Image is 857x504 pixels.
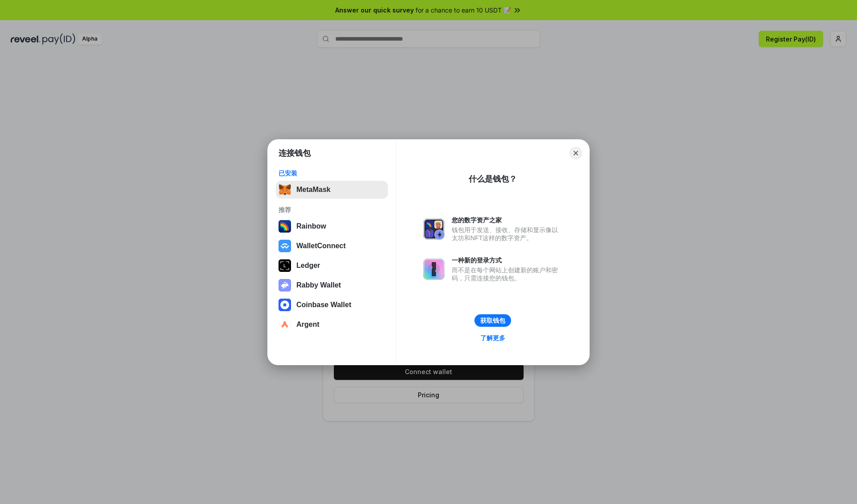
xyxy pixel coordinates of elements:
[296,321,320,329] div: Argent
[279,148,311,158] h1: 连接钱包
[276,257,388,275] button: Ledger
[296,186,330,194] div: MetaMask
[279,220,291,233] img: svg+xml,%3Csvg%20width%3D%22120%22%20height%3D%22120%22%20viewBox%3D%220%200%20120%20120%22%20fil...
[296,281,341,289] div: Rabby Wallet
[475,332,511,344] a: 了解更多
[279,240,291,252] img: svg+xml,%3Csvg%20width%3D%2228%22%20height%3D%2228%22%20viewBox%3D%220%200%2028%2028%22%20fill%3D...
[296,301,351,309] div: Coinbase Wallet
[279,299,291,311] img: svg+xml,%3Csvg%20width%3D%2228%22%20height%3D%2228%22%20viewBox%3D%220%200%2028%2028%22%20fill%3D...
[276,237,388,255] button: WalletConnect
[279,318,291,331] img: svg+xml,%3Csvg%20width%3D%2228%22%20height%3D%2228%22%20viewBox%3D%220%200%2028%2028%22%20fill%3D...
[276,181,388,199] button: MetaMask
[279,279,291,292] img: svg+xml,%3Csvg%20xmlns%3D%22http%3A%2F%2Fwww.w3.org%2F2000%2Fsvg%22%20fill%3D%22none%22%20viewBox...
[452,256,562,264] div: 一种新的登录方式
[279,259,291,272] img: svg+xml,%3Csvg%20xmlns%3D%22http%3A%2F%2Fwww.w3.org%2F2000%2Fsvg%22%20width%3D%2228%22%20height%3...
[480,334,505,342] div: 了解更多
[570,147,582,159] button: Close
[480,317,505,325] div: 获取钱包
[276,276,388,294] button: Rabby Wallet
[474,314,511,327] button: 获取钱包
[279,206,385,214] div: 推荐
[452,226,562,242] div: 钱包用于发送、接收、存储和显示像以太坊和NFT这样的数字资产。
[276,217,388,235] button: Rainbow
[279,169,385,177] div: 已安装
[423,218,445,240] img: svg+xml,%3Csvg%20xmlns%3D%22http%3A%2F%2Fwww.w3.org%2F2000%2Fsvg%22%20fill%3D%22none%22%20viewBox...
[279,183,291,196] img: svg+xml,%3Csvg%20fill%3D%22none%22%20height%3D%2233%22%20viewBox%3D%220%200%2035%2033%22%20width%...
[423,258,445,280] img: svg+xml,%3Csvg%20xmlns%3D%22http%3A%2F%2Fwww.w3.org%2F2000%2Fsvg%22%20fill%3D%22none%22%20viewBox...
[469,174,517,184] div: 什么是钱包？
[296,242,346,250] div: WalletConnect
[296,222,326,230] div: Rainbow
[296,262,320,270] div: Ledger
[452,266,562,282] div: 而不是在每个网站上创建新的账户和密码，只需连接您的钱包。
[276,296,388,314] button: Coinbase Wallet
[276,316,388,333] button: Argent
[452,216,562,224] div: 您的数字资产之家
